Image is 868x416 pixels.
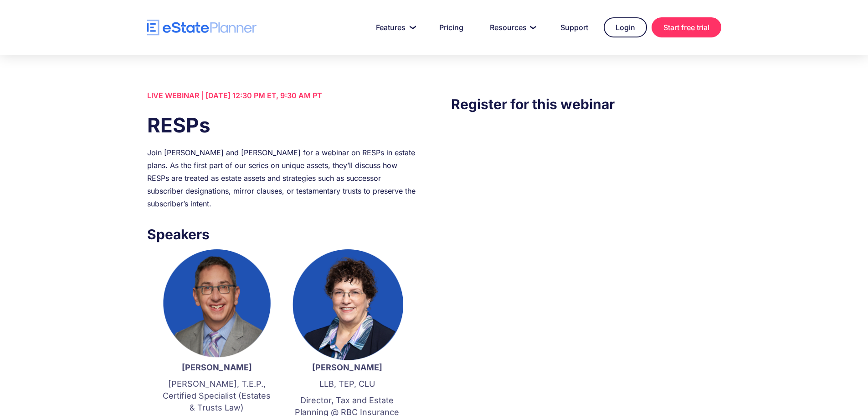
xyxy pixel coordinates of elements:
[479,18,545,37] a: Resources
[365,18,424,37] a: Features
[147,146,417,210] div: Join [PERSON_NAME] and [PERSON_NAME] for a webinar on RESPs in estate plans. As the first part of...
[652,17,721,37] a: Start free trial
[428,18,474,37] a: Pricing
[147,111,417,139] h1: RESPs
[604,17,647,37] a: Login
[182,363,252,372] strong: [PERSON_NAME]
[161,378,273,414] p: [PERSON_NAME], T.E.P., Certified Specialist (Estates & Trusts Law)
[147,89,417,102] div: LIVE WEBINAR | [DATE] 12:30 PM ET, 9:30 AM PT
[147,224,417,245] h3: Speakers
[451,94,721,115] h3: Register for this webinar
[550,18,599,37] a: Support
[312,363,382,372] strong: [PERSON_NAME]
[291,378,403,390] p: LLB, TEP, CLU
